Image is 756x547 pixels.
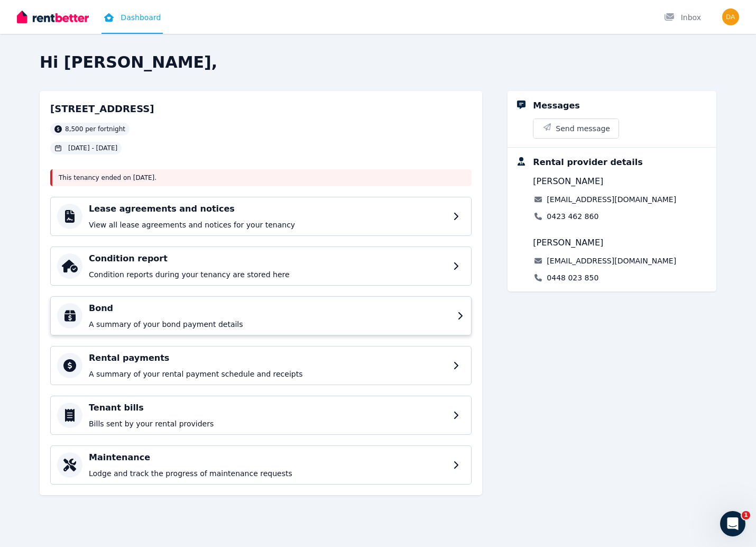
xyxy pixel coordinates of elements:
[720,511,745,536] iframe: Intercom live chat
[89,468,447,479] p: Lodge and track the progress of maintenance requests
[89,369,447,379] p: A summary of your rental payment schedule and receipts
[89,203,447,215] h4: Lease agreements and notices
[547,194,676,205] a: [EMAIL_ADDRESS][DOMAIN_NAME]
[89,402,447,414] h4: Tenant bills
[50,102,154,116] h2: [STREET_ADDRESS]
[547,272,598,283] a: 0448 023 850
[89,418,447,429] p: Bills sent by your rental providers
[17,9,89,25] img: RentBetter
[533,119,619,138] button: Send message
[556,123,610,134] span: Send message
[533,156,642,169] div: Rental provider details
[40,53,716,72] h2: Hi [PERSON_NAME],
[742,511,750,519] span: 1
[722,8,739,25] img: Daniel Hough and Cecily Hough
[50,169,472,186] div: This tenancy ended on [DATE] .
[664,12,701,23] div: Inbox
[89,319,451,330] p: A summary of your bond payment details
[68,144,117,152] span: [DATE] - [DATE]
[533,99,579,112] div: Messages
[547,211,598,222] a: 0423 462 860
[89,252,447,265] h4: Condition report
[89,220,447,230] p: View all lease agreements and notices for your tenancy
[89,302,451,315] h4: Bond
[533,236,603,249] span: [PERSON_NAME]
[547,256,676,266] a: [EMAIL_ADDRESS][DOMAIN_NAME]
[65,125,125,133] span: 8,500 per fortnight
[89,451,447,464] h4: Maintenance
[89,269,447,280] p: Condition reports during your tenancy are stored here
[89,352,447,364] h4: Rental payments
[533,175,603,188] span: [PERSON_NAME]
